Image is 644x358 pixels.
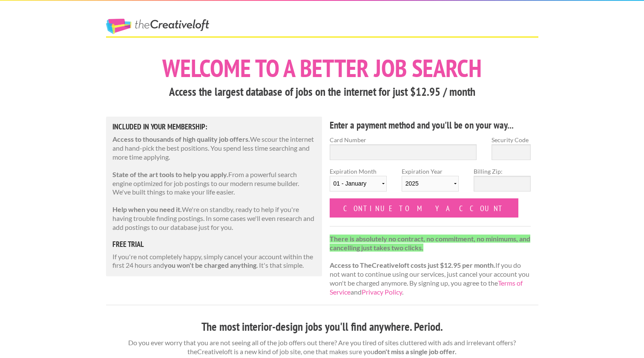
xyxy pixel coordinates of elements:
h1: Welcome to a better job search [106,56,538,80]
strong: Help when you need it. [112,205,182,213]
a: Terms of Service [330,279,523,296]
select: Expiration Month [330,176,387,192]
p: If you do not want to continue using our services, just cancel your account you won't be charged ... [330,235,531,297]
p: We're on standby, ready to help if you're having trouble finding postings. In some cases we'll ev... [112,205,316,232]
strong: you won't be charged anything [164,261,256,269]
label: Expiration Month [330,167,387,198]
h4: Enter a payment method and you'll be on your way... [330,118,531,132]
h3: The most interior-design jobs you'll find anywhere. Period. [106,319,538,335]
a: The Creative Loft [106,19,209,34]
strong: State of the art tools to help you apply. [112,170,228,178]
p: From a powerful search engine optimized for job postings to our modern resume builder. We've buil... [112,170,316,197]
strong: There is absolutely no contract, no commitment, no minimums, and cancelling just takes two clicks. [330,235,530,252]
label: Security Code [492,135,531,144]
strong: don't miss a single job offer. [374,347,457,355]
label: Card Number [330,135,477,144]
h3: Access the largest database of jobs on the internet for just $12.95 / month [106,84,538,100]
h5: free trial [112,241,316,248]
select: Expiration Year [402,176,459,192]
p: If you're not completely happy, simply cancel your account within the first 24 hours and . It's t... [112,252,316,270]
p: We scour the internet and hand-pick the best positions. You spend less time searching and more ti... [112,135,316,161]
a: Privacy Policy [362,288,402,296]
h5: Included in Your Membership: [112,123,316,131]
strong: Access to TheCreativeloft costs just $12.95 per month. [330,261,495,269]
strong: Access to thousands of high quality job offers. [112,135,250,143]
label: Expiration Year [402,167,459,198]
input: Continue to my account [330,198,519,218]
label: Billing Zip: [474,167,531,176]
